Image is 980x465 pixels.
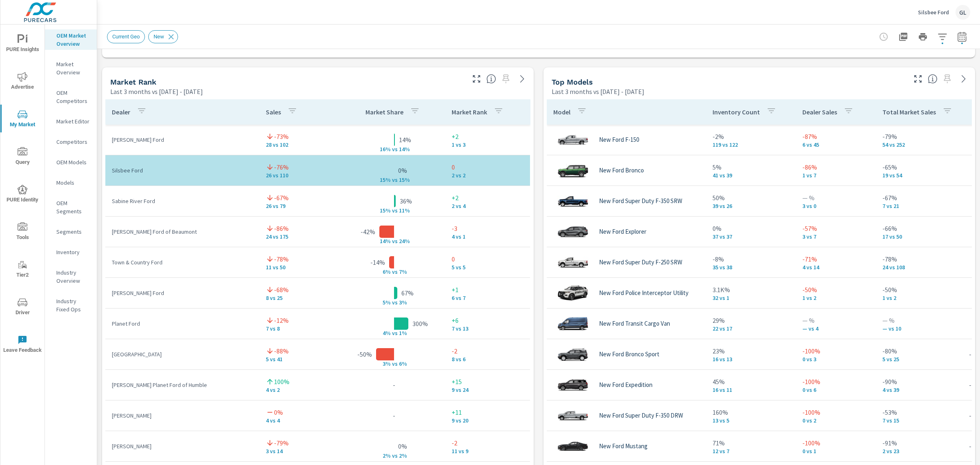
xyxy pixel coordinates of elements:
[149,34,169,40] span: New
[895,29,911,45] button: "Export Report to PDF"
[713,356,789,362] p: 16 vs 13
[882,356,969,362] p: 5 vs 25
[955,5,970,20] div: GL
[266,141,336,148] p: 28 vs 102
[112,108,130,116] p: Dealer
[412,319,428,329] p: 300%
[56,199,90,215] p: OEM Segments
[452,264,523,271] p: 5 vs 5
[365,108,403,116] p: Market Share
[915,29,931,45] button: Print Report
[56,228,90,236] p: Segments
[557,189,589,213] img: glamour
[599,351,659,358] p: New Ford Bronco Sport
[393,380,395,390] p: -
[452,132,523,141] p: +2
[374,299,395,306] p: 5% v
[45,197,97,217] div: OEM Segments
[713,407,789,417] p: 160%
[599,443,648,450] p: New Ford Mustang
[713,417,789,424] p: 13 vs 5
[452,203,523,209] p: 2 vs 4
[713,315,789,325] p: 29%
[56,268,90,285] p: Industry Overview
[552,78,593,86] h5: Top Models
[452,233,523,240] p: 4 vs 1
[274,132,289,141] p: -73%
[452,377,523,387] p: +15
[802,264,869,271] p: 4 vs 14
[882,325,969,332] p: — vs 10
[802,377,869,387] p: -100%
[374,145,395,153] p: 16% v
[452,417,523,424] p: 9 vs 20
[882,203,969,209] p: 7 vs 21
[557,219,589,244] img: glamour
[56,138,90,146] p: Competitors
[599,320,670,327] p: New Ford Transit Cargo Van
[374,268,395,275] p: 6% v
[802,448,869,454] p: 0 vs 1
[802,193,869,203] p: — %
[452,193,523,203] p: +2
[882,295,969,301] p: 1 vs 2
[882,387,969,393] p: 4 vs 39
[374,237,395,245] p: 14% v
[802,315,869,325] p: — %
[398,441,407,451] p: 0%
[882,407,969,417] p: -53%
[3,222,42,242] span: Tools
[557,250,589,275] img: glamour
[599,197,682,205] p: New Ford Super Duty F-350 SRW
[802,108,837,116] p: Dealer Sales
[112,350,253,358] p: [GEOGRAPHIC_DATA]
[395,360,414,367] p: s 6%
[452,346,523,356] p: -2
[802,438,869,448] p: -100%
[802,224,869,233] p: -57%
[552,87,644,96] p: Last 3 months vs [DATE] - [DATE]
[274,377,290,387] p: 100%
[45,177,97,189] div: Models
[802,141,869,148] p: 6 vs 45
[553,108,570,116] p: Model
[713,162,789,172] p: 5%
[452,108,487,116] p: Market Rank
[45,266,97,287] div: Industry Overview
[499,72,512,85] span: Select a preset comparison range to save this widget
[882,264,969,271] p: 24 vs 108
[274,162,289,172] p: -76%
[557,434,589,458] img: glamour
[599,289,688,297] p: New Ford Police Interceptor Utility
[713,285,789,295] p: 3.1K%
[266,356,336,362] p: 5 vs 41
[56,248,90,256] p: Inventory
[452,448,523,454] p: 11 vs 9
[374,360,395,367] p: 3% v
[112,411,253,420] p: [PERSON_NAME]
[470,72,483,85] button: Make Fullscreen
[713,325,789,332] p: 22 vs 17
[882,254,969,264] p: -78%
[802,346,869,356] p: -100%
[395,268,414,275] p: s 7%
[395,176,414,183] p: s 15%
[516,72,529,85] a: See more details in report
[3,297,42,317] span: Driver
[557,342,589,367] img: glamour
[395,145,414,153] p: s 14%
[452,325,523,332] p: 7 vs 13
[395,237,414,245] p: s 24%
[266,387,336,393] p: 4 vs 2
[398,165,407,175] p: 0%
[882,417,969,424] p: 7 vs 15
[802,356,869,362] p: 0 vs 3
[56,158,90,166] p: OEM Models
[112,442,253,450] p: [PERSON_NAME]
[713,346,789,356] p: 23%
[802,233,869,240] p: 3 vs 7
[713,254,789,264] p: -8%
[882,448,969,454] p: 2 vs 23
[713,387,789,393] p: 16 vs 11
[56,31,90,48] p: OEM Market Overview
